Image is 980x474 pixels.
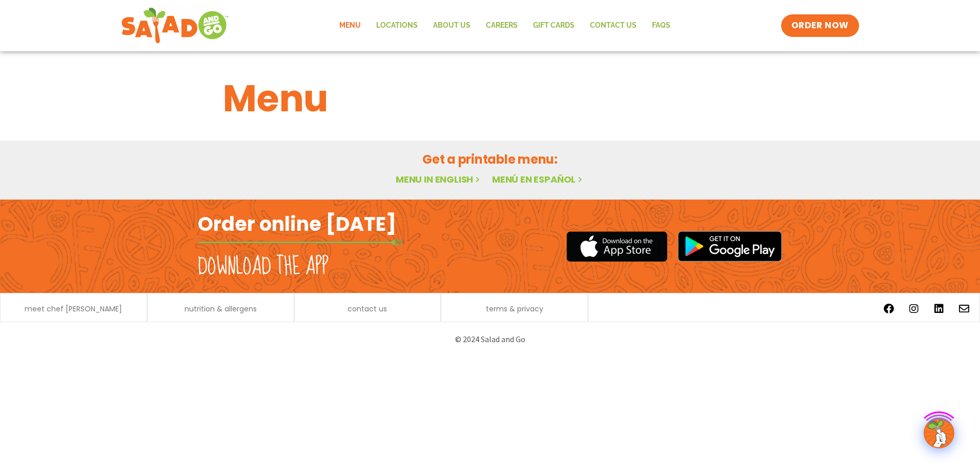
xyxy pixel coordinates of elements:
a: FAQs [644,14,678,37]
img: new-SAG-logo-768×292 [121,5,229,46]
h1: Menu [223,71,757,126]
a: Careers [478,14,525,37]
a: terms & privacy [486,305,543,312]
h2: Order online [DATE] [198,211,396,236]
a: Menu in English [396,173,482,186]
h2: Get a printable menu: [223,150,757,168]
span: ORDER NOW [791,19,849,32]
h2: Download the app [198,252,329,281]
a: Locations [369,14,425,37]
a: About Us [425,14,478,37]
p: © 2024 Salad and Go [203,332,777,346]
a: GIFT CARDS [525,14,582,37]
a: meet chef [PERSON_NAME] [25,305,122,312]
img: fork [198,240,403,245]
a: Menú en español [492,173,584,186]
nav: Menu [332,14,678,37]
a: ORDER NOW [781,14,859,37]
img: appstore [566,230,667,263]
img: google_play [678,231,782,262]
a: nutrition & allergens [185,305,257,312]
a: Contact Us [582,14,644,37]
a: Menu [332,14,369,37]
a: contact us [348,305,387,312]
